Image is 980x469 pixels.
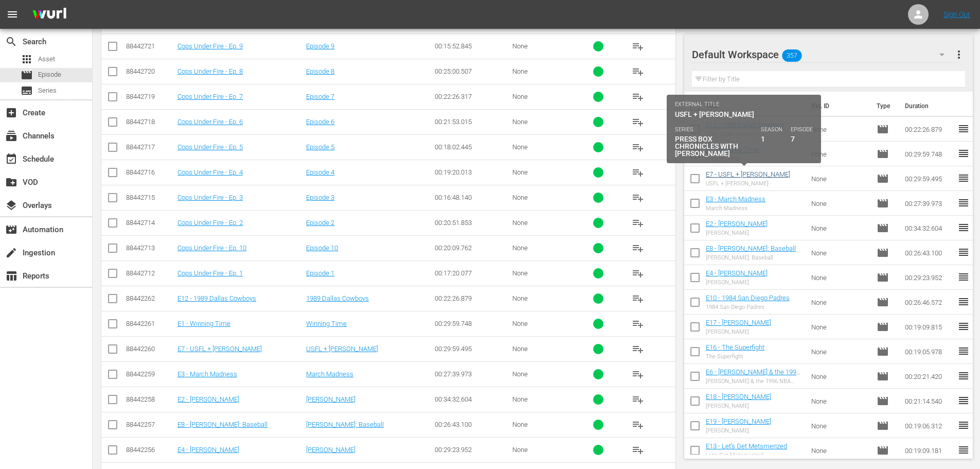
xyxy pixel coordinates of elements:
[632,419,644,431] span: playlist_add
[632,217,644,229] span: playlist_add
[435,219,509,227] div: 00:20:51.853
[632,65,644,78] span: playlist_add
[126,219,174,227] div: 88442714
[807,290,873,315] td: None
[126,294,174,302] div: 88442262
[38,85,57,96] span: Series
[626,236,650,260] button: playlist_add
[632,116,644,128] span: playlist_add
[306,244,338,252] a: Episode 10
[626,387,650,412] button: playlist_add
[306,67,334,75] a: Episode 8
[957,221,970,234] span: reorder
[706,427,771,434] div: [PERSON_NAME]
[21,84,33,97] span: Series
[957,246,970,258] span: reorder
[177,320,230,327] a: E1 - Winning Time
[706,269,768,277] a: E4 - [PERSON_NAME]
[626,185,650,210] button: playlist_add
[177,143,243,151] a: Cops Under Fire - Ep. 5
[957,172,970,184] span: reorder
[706,279,768,286] div: [PERSON_NAME]
[632,141,644,153] span: playlist_add
[706,220,768,228] a: E2 - [PERSON_NAME]
[5,247,17,259] span: Ingestion
[126,345,174,353] div: 88442260
[706,353,764,360] div: The Superfight
[306,143,334,151] a: Episode 5
[807,364,873,389] td: None
[435,143,509,151] div: 00:18:02.445
[435,320,509,327] div: 00:29:59.748
[706,131,785,137] div: 1989 Dallas Cowboys
[626,286,650,311] button: playlist_add
[126,194,174,201] div: 88442715
[632,166,644,179] span: playlist_add
[901,438,957,463] td: 00:19:09.181
[807,142,873,166] td: None
[901,413,957,438] td: 00:19:06.312
[706,254,796,261] div: [PERSON_NAME]: Baseball
[5,130,17,142] span: Channels
[126,370,174,378] div: 88442259
[632,292,644,305] span: playlist_add
[512,345,571,353] div: None
[957,271,970,283] span: reorder
[706,304,790,310] div: 1984 San Diego Padres
[512,194,571,201] div: None
[877,321,889,333] span: Episode
[306,446,355,454] a: [PERSON_NAME]
[901,389,957,413] td: 00:21:14.540
[870,92,899,120] th: Type
[126,93,174,100] div: 88442719
[306,168,334,176] a: Episode 4
[901,117,957,142] td: 00:22:26.879
[435,194,509,201] div: 00:16:48.140
[626,160,650,185] button: playlist_add
[306,93,334,100] a: Episode 7
[706,294,790,302] a: E10 - 1984 San Diego Padres
[706,170,790,178] a: E7 - USFL + [PERSON_NAME]
[706,230,768,236] div: [PERSON_NAME]
[126,421,174,428] div: 88442257
[877,197,889,210] span: Episode
[877,148,889,160] span: Episode
[177,269,243,277] a: Cops Under Fire - Ep. 1
[306,395,355,403] a: [PERSON_NAME]
[6,8,19,21] span: menu
[435,118,509,126] div: 00:21:53.015
[632,444,644,456] span: playlist_add
[706,92,806,120] th: Title
[5,223,17,236] span: Automation
[626,311,650,336] button: playlist_add
[957,147,970,160] span: reorder
[901,142,957,166] td: 00:29:59.748
[706,155,759,162] div: Winning Time
[706,452,787,459] div: Let’s Get Metsmerized
[632,91,644,103] span: playlist_add
[632,40,644,53] span: playlist_add
[177,219,243,227] a: Cops Under Fire - Ep. 2
[177,244,246,252] a: Cops Under Fire - Ep. 10
[626,110,650,134] button: playlist_add
[126,269,174,277] div: 88442712
[177,345,262,353] a: E7 - USFL + [PERSON_NAME]
[706,368,800,384] a: E6 - [PERSON_NAME] & the 1996 NBA Draft
[435,244,509,252] div: 00:20:09.762
[957,123,970,135] span: reorder
[957,444,970,456] span: reorder
[807,240,873,265] td: None
[706,205,765,212] div: March Madness
[512,269,571,277] div: None
[512,67,571,75] div: None
[126,244,174,252] div: 88442713
[706,418,771,425] a: E19 - [PERSON_NAME]
[177,168,243,176] a: Cops Under Fire - Ep. 4
[435,395,509,403] div: 00:34:32.604
[632,393,644,406] span: playlist_add
[957,419,970,431] span: reorder
[706,245,796,252] a: E8 - [PERSON_NAME]: Baseball
[877,271,889,284] span: Episode
[626,362,650,387] button: playlist_add
[807,339,873,364] td: None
